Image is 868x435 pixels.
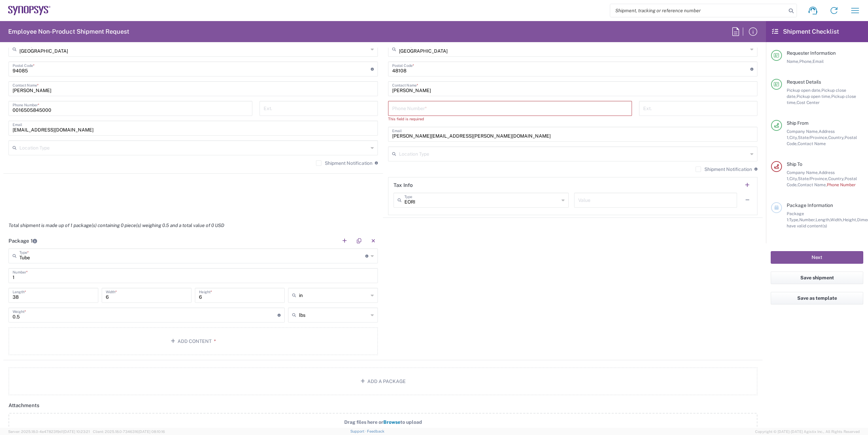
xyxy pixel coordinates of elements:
span: Package Information [787,203,833,208]
span: Ship From [787,120,808,126]
span: Email [813,59,824,64]
h2: Shipment Checklist [772,28,839,36]
h2: Tax Info [394,182,413,189]
span: Number, [799,217,816,222]
button: Save as template [771,292,863,304]
a: Feedback [367,429,384,433]
span: Request Details [787,79,821,85]
span: Ship To [787,161,802,167]
span: Country, [828,176,845,181]
div: This field is required [388,116,632,122]
span: Name, [787,59,799,64]
span: Country, [828,135,845,140]
span: Company Name, [787,170,819,175]
label: Shipment Notification [316,160,372,166]
span: Package 1: [787,211,804,222]
button: Add a Package [9,367,757,395]
span: Length, [816,217,830,222]
input: Shipment, tracking or reference number [610,4,786,17]
span: to upload [400,419,422,425]
h2: Attachments [9,402,39,409]
span: Contact Name, [798,182,827,187]
h2: Package 1 [9,238,37,244]
span: Browse [383,419,400,425]
span: Requester Information [787,50,836,56]
span: Phone Number [827,182,856,187]
button: Save shipment [771,272,863,284]
a: Support [350,429,367,433]
em: Total shipment is made up of 1 package(s) containing 0 piece(s) weighing 0.5 and a total value of... [3,223,229,228]
span: Phone, [799,59,813,64]
span: City, [789,135,798,140]
span: Company Name, [787,129,819,134]
button: Next [771,251,863,264]
button: Add Content* [9,327,378,355]
span: Contact Name [798,141,826,146]
span: Height, [843,217,857,222]
label: Shipment Notification [696,167,752,172]
span: Width, [830,217,843,222]
span: City, [789,176,798,181]
span: Type, [789,217,799,222]
span: [DATE] 08:10:16 [138,430,165,434]
span: Drag files here or [344,419,383,425]
span: Client: 2025.18.0-7346316 [93,430,165,434]
span: Server: 2025.18.0-4e47823f9d1 [8,430,90,434]
span: [DATE] 10:23:21 [63,430,90,434]
h2: Employee Non-Product Shipment Request [8,28,129,36]
span: Pickup open date, [787,88,821,93]
span: Pickup open time, [797,94,831,99]
span: Copyright © [DATE]-[DATE] Agistix Inc., All Rights Reserved [755,429,860,435]
span: State/Province, [798,135,828,140]
span: State/Province, [798,176,828,181]
span: Cost Center [797,100,820,105]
